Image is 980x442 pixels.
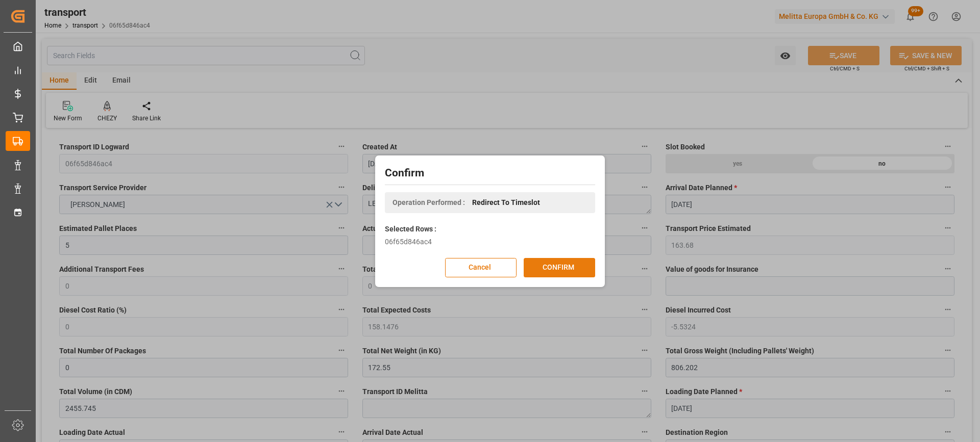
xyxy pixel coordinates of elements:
div: 06f65d846ac4 [385,237,595,247]
button: Cancel [445,258,517,277]
label: Selected Rows : [385,224,436,235]
h2: Confirm [385,165,595,181]
span: Redirect To Timeslot [472,197,540,208]
button: CONFIRM [524,258,595,277]
span: Operation Performed : [393,197,465,208]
